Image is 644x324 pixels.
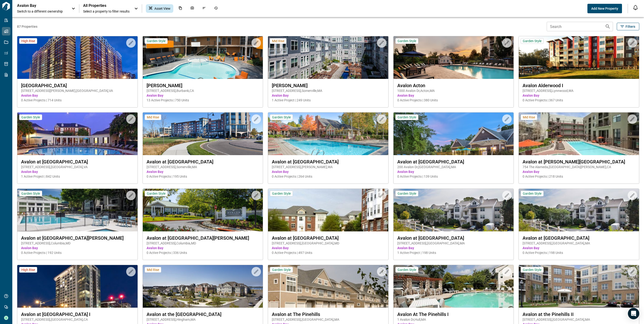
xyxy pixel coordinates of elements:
[17,265,138,308] img: property-asset
[523,246,635,250] span: Avalon Bay
[268,36,388,79] img: property-asset
[272,311,385,317] span: Avalon at The Pinehills
[21,98,134,103] span: 0 Active Projects | 714 Units
[272,250,385,255] span: 0 Active Projects | 497 Units
[632,4,639,11] button: Open notification feed
[21,115,40,119] span: Garden Style
[523,98,635,103] span: 0 Active Projects | 367 Units
[523,268,541,272] span: Garden Style
[272,93,385,98] span: Avalon Bay
[17,112,138,155] img: property-asset
[523,39,541,43] span: Garden Style
[211,4,221,13] div: Job History
[21,268,35,272] span: High Rise
[272,98,385,103] span: 1 Active Project | 249 Units
[397,159,510,165] span: Avalon at [GEOGRAPHIC_DATA]
[147,235,259,241] span: Avalon at [GEOGRAPHIC_DATA][PERSON_NAME]
[21,88,134,93] span: [STREET_ADDRESS][PERSON_NAME] , [GEOGRAPHIC_DATA] , VA
[17,9,67,14] span: Switch to a different ownership
[587,4,622,13] button: Add New Property
[603,22,613,31] button: Search properties
[397,241,510,246] span: [STREET_ADDRESS] , [GEOGRAPHIC_DATA] , MA
[21,93,134,98] span: Avalon Bay
[398,115,416,119] span: Garden Style
[394,189,514,231] img: property-asset
[398,268,416,272] span: Garden Style
[17,36,138,79] img: property-asset
[147,98,259,103] span: 13 Active Projects | 750 Units
[523,165,635,169] span: 754 The Alameda , [GEOGRAPHIC_DATA][PERSON_NAME] , CA
[21,165,134,169] span: [STREET_ADDRESS] , [GEOGRAPHIC_DATA] , VA
[143,112,263,155] img: property-asset
[617,23,639,30] button: Filters
[17,24,545,29] span: 87 Properties
[591,6,618,11] span: Add New Property
[147,83,259,88] span: [PERSON_NAME]
[394,112,514,155] img: property-asset
[147,241,259,246] span: [STREET_ADDRESS] , Columbia , MD
[272,246,385,250] span: Avalon Bay
[272,235,385,241] span: Avalon at [GEOGRAPHIC_DATA]
[519,189,639,231] img: property-asset
[17,3,60,8] p: Avalon Bay
[397,83,510,88] span: Avalon Acton
[83,9,130,14] span: Select a property to filter results
[397,317,510,322] span: 1 Avalon Dr , Hull , MA
[523,83,635,88] span: Avalon Alderwood I
[397,98,510,103] span: 0 Active Projects | 380 Units
[272,317,385,322] span: [STREET_ADDRESS] , [GEOGRAPHIC_DATA] , MA
[176,4,185,13] div: Documents
[397,246,510,250] span: Avalon Bay
[21,174,134,179] span: 1 Active Project | 842 Units
[21,317,134,322] span: [STREET_ADDRESS] , [GEOGRAPHIC_DATA] , CA
[268,112,388,155] img: property-asset
[523,317,635,322] span: [STREET_ADDRESS] , [GEOGRAPHIC_DATA] , MA
[523,159,635,165] span: Avalon at [PERSON_NAME][GEOGRAPHIC_DATA]
[147,88,259,93] span: [STREET_ADDRESS] , Burbank , CA
[397,250,510,255] span: 1 Active Project | 198 Units
[83,3,130,8] span: All Properties
[143,265,263,308] img: property-asset
[272,174,385,179] span: 0 Active Projects | 264 Units
[21,246,134,250] span: Avalon Bay
[147,165,259,169] span: [STREET_ADDRESS] , Somerville , MA
[397,169,510,174] span: Avalon Bay
[626,24,635,29] span: Filters
[523,191,541,196] span: Garden Style
[199,4,209,13] div: Issues & Info
[523,88,635,93] span: [STREET_ADDRESS] , Lynnwood , WA
[143,189,263,231] img: property-asset
[146,4,173,13] div: Asset View
[523,311,635,317] span: Avalon at the Pinehills II
[397,88,510,93] span: 1000 Avalon Dr , Acton , MA
[21,39,35,43] span: High Rise
[523,93,635,98] span: Avalon Bay
[147,174,259,179] span: 0 Active Projects | 195 Units
[147,93,259,98] span: Avalon Bay
[523,169,635,174] span: Avalon Bay
[519,265,639,308] img: property-asset
[519,36,639,79] img: property-asset
[272,169,385,174] span: Avalon Bay
[272,159,385,165] span: Avalon at [GEOGRAPHIC_DATA]
[397,93,510,98] span: Avalon Bay
[272,165,385,169] span: [STREET_ADDRESS] , [PERSON_NAME] , WA
[272,268,291,272] span: Garden Style
[272,241,385,246] span: [STREET_ADDRESS] , [GEOGRAPHIC_DATA] , MD
[523,241,635,246] span: [STREET_ADDRESS] , [GEOGRAPHIC_DATA] , MA
[147,268,159,272] span: Mid Rise
[147,311,259,317] span: Avalon at the [GEOGRAPHIC_DATA]
[628,308,639,319] div: Open Intercom Messenger
[398,191,416,196] span: Garden Style
[394,265,514,308] img: property-asset
[147,39,165,43] span: Garden Style
[397,311,510,317] span: Avalon At The Pinehills I
[21,241,134,246] span: [STREET_ADDRESS] , Columbia , MD
[147,317,259,322] span: [STREET_ADDRESS] , Hingham , MA
[268,189,388,231] img: property-asset
[397,235,510,241] span: Avalon at [GEOGRAPHIC_DATA]
[398,39,416,43] span: Garden Style
[21,311,134,317] span: Avalon at [GEOGRAPHIC_DATA] I
[523,115,535,119] span: Mid Rise
[272,83,385,88] span: [PERSON_NAME]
